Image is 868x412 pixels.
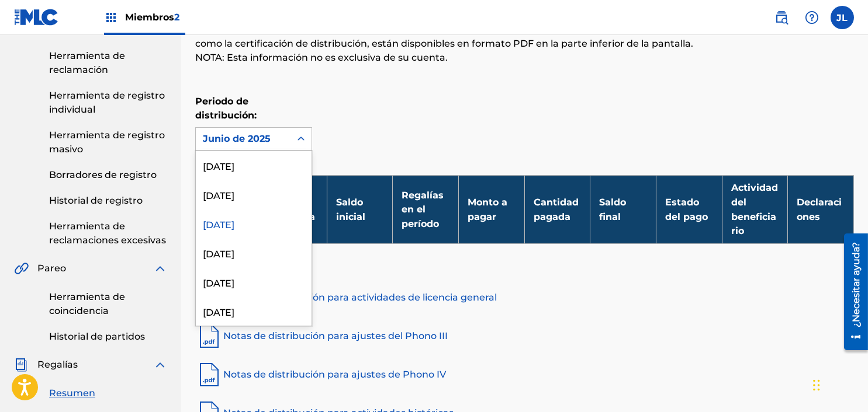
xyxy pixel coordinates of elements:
[831,6,854,29] div: Menú de usuario
[37,263,66,274] font: Pareo
[402,190,444,229] font: Regalías en el período
[14,358,28,372] img: Regalías
[37,359,78,370] font: Regalías
[810,356,868,412] iframe: Widget de chat
[49,168,167,182] a: Borradores de registro
[195,96,257,121] font: Periodo de distribución:
[835,229,868,354] iframe: Centro de recursos
[49,49,167,77] a: Herramienta de reclamación
[153,261,167,275] img: expandir
[468,197,507,222] font: Monto a pagar
[196,209,312,238] div: [DATE]
[49,128,167,156] a: Herramienta de registro masivo
[203,133,271,144] font: Junio ​​de 2025
[196,238,312,267] div: [DATE]
[49,219,167,247] a: Herramienta de reclamaciones excesivas
[49,50,125,75] font: Herramienta de reclamación
[731,182,778,236] font: Actividad del beneficiario
[49,290,167,318] a: Herramienta de coincidencia
[49,194,167,208] a: Historial de registro
[49,387,95,399] font: Resumen
[336,197,365,222] font: Saldo inicial
[49,195,143,206] font: Historial de registro
[153,358,167,372] img: expandir
[195,322,854,350] a: Notas de distribución para ajustes del Phono III
[49,330,167,344] a: Historial de partidos
[665,197,708,222] font: Estado del pago
[14,9,59,26] img: Logotipo del MLC
[196,267,312,296] div: [DATE]
[49,89,167,117] a: Herramienta de registro individual
[49,291,125,316] font: Herramienta de coincidencia
[770,6,793,29] a: Búsqueda pública
[195,284,854,312] a: Notas de distribución para actividades de licencia general
[223,292,497,303] font: Notas de distribución para actividades de licencia general
[196,180,312,209] div: [DATE]
[125,12,174,23] font: Miembros
[49,221,166,246] font: Herramienta de reclamaciones excesivas
[49,331,145,342] font: Historial de partidos
[805,11,819,25] img: ayuda
[797,197,842,222] font: Declaraciones
[195,24,693,63] font: Las notas sobre las actividades de licencias generales y las fechas de regalías históricas no igu...
[800,6,824,29] div: Ayuda
[49,386,167,400] a: Resumen
[223,369,446,380] font: Notas de distribución para ajustes de Phono IV
[195,322,223,350] img: pdf
[534,197,579,222] font: Cantidad pagada
[49,130,165,155] font: Herramienta de registro masivo
[195,361,854,389] a: Notas de distribución para ajustes de Phono IV
[49,169,157,180] font: Borradores de registro
[174,12,179,23] font: 2
[104,11,118,25] img: Principales titulares de derechos
[813,368,820,403] div: Arrastrar
[599,197,626,222] font: Saldo final
[196,296,312,326] div: [DATE]
[14,261,29,275] img: Pareo
[195,361,223,389] img: pdf
[774,11,789,25] img: buscar
[223,330,448,341] font: Notas de distribución para ajustes del Phono III
[196,151,312,180] div: [DATE]
[49,90,165,115] font: Herramienta de registro individual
